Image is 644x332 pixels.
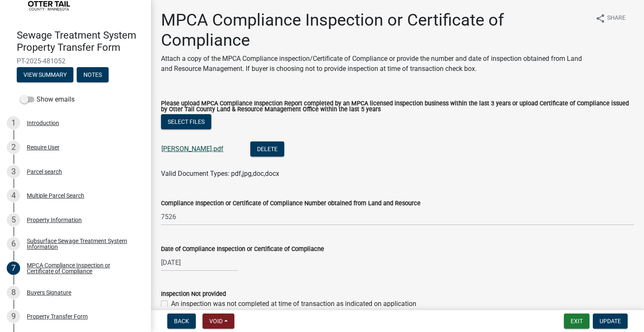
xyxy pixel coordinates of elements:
button: Notes [77,67,109,82]
div: MPCA Compliance Inspection or Certificate of Compliance [27,262,138,274]
label: Show emails [20,94,75,105]
wm-modal-confirm: Delete Document [250,146,284,154]
div: Buyers Signature [27,290,71,295]
wm-modal-confirm: Summary [17,72,73,78]
span: Void [209,318,223,324]
label: Please upload MPCA Compliance Inspection Report completed by an MPCA licensed inspection business... [161,101,634,113]
h1: MPCA Compliance Inspection or Certificate of Compliance [161,10,589,50]
div: Property Information [27,217,82,223]
input: mm/dd/yyyy [161,254,238,271]
div: 2 [7,141,20,154]
label: An inspection was not completed at time of transaction as indicated on application [171,299,416,309]
div: Introduction [27,120,59,126]
button: View Summary [17,67,73,82]
a: [PERSON_NAME].pdf [161,145,223,153]
span: Valid Document Types: pdf,jpg,doc,docx [161,170,279,178]
div: 6 [7,237,20,251]
div: 4 [7,189,20,202]
button: Update [593,314,628,329]
div: 1 [7,116,20,130]
div: 9 [7,310,20,323]
div: Parcel search [27,169,62,175]
span: Share [607,13,626,24]
div: 3 [7,165,20,178]
wm-modal-confirm: Notes [77,72,109,78]
span: Back [174,318,189,324]
button: Void [203,314,234,329]
button: Select files [161,114,211,129]
div: 5 [7,213,20,227]
button: Back [167,314,196,329]
div: 7 [7,261,20,275]
button: Exit [564,314,589,329]
button: Delete [250,141,284,157]
div: Multiple Parcel Search [27,193,84,199]
label: Inspection Not provided [161,291,226,297]
span: PT-2025-481052 [17,57,134,65]
label: Compliance Inspection or Certificate of Compliance Number obtained from Land and Resource [161,201,421,207]
label: Date of Compliance Inspection or Certificate of Compliacne [161,246,324,252]
i: share [595,13,605,24]
div: Require User [27,144,60,150]
div: 8 [7,286,20,299]
p: Attach a copy of the MPCA Compliance inspection/Certificate of Compliance or provide the number a... [161,54,589,74]
span: Update [600,318,621,324]
div: Subsurface Sewage Treatment System Information [27,238,138,250]
h4: Sewage Treatment System Property Transfer Form [17,29,144,54]
div: Property Transfer Form [27,314,88,319]
button: shareShare [589,10,632,26]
